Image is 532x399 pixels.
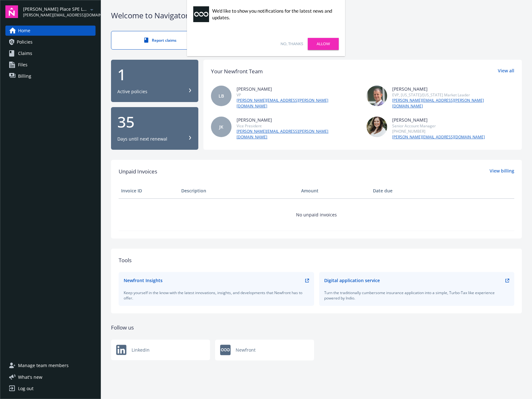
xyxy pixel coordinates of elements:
[119,183,179,198] th: Invoice ID
[367,86,387,106] img: photo
[5,26,96,36] a: Home
[392,134,485,140] a: [PERSON_NAME][EMAIL_ADDRESS][DOMAIN_NAME]
[88,6,96,13] a: arrowDropDown
[111,107,198,150] button: 35Days until next renewal
[111,323,522,332] div: Follow us
[392,92,514,98] div: EVP, [US_STATE]/[US_STATE] Market Leader
[116,345,127,355] img: Newfront logo
[18,384,34,394] div: Log out
[237,123,359,129] div: Vice President
[5,37,96,47] a: Policies
[490,167,514,176] a: View billing
[111,10,522,21] div: Welcome to Navigator , [PERSON_NAME]
[219,124,223,130] span: JK
[392,86,514,92] div: [PERSON_NAME]
[324,290,510,301] div: Turn the traditionally cumbersome insurance application into a simple, Turbo-Tax like experience ...
[237,86,359,92] div: [PERSON_NAME]
[117,136,167,142] div: Days until next renewal
[119,167,157,176] span: Unpaid Invoices
[237,92,359,98] div: VP
[23,6,88,12] span: [PERSON_NAME] Place SPE LLC
[5,48,96,58] a: Claims
[281,41,303,47] a: No, thanks
[18,26,30,36] span: Home
[23,12,88,18] span: [PERSON_NAME][EMAIL_ADDRESS][DOMAIN_NAME]
[219,93,224,99] span: LB
[111,31,210,50] a: Report claims
[237,98,359,109] a: [PERSON_NAME][EMAIL_ADDRESS][PERSON_NAME][DOMAIN_NAME]
[211,67,263,76] div: Your Newfront Team
[237,117,359,123] div: [PERSON_NAME]
[18,71,31,81] span: Billing
[111,340,210,360] div: Linkedin
[18,48,32,58] span: Claims
[5,5,18,18] img: navigator-logo.svg
[212,8,336,21] div: We'd like to show you notifications for the latest news and updates.
[23,5,96,18] button: [PERSON_NAME] Place SPE LLC[PERSON_NAME][EMAIL_ADDRESS][DOMAIN_NAME]arrowDropDown
[498,67,514,76] a: View all
[18,360,69,371] span: Manage team members
[324,277,380,284] div: Digital application service
[215,340,314,360] a: Newfront logoNewfront
[220,345,231,355] img: Newfront logo
[18,374,42,380] span: What ' s new
[18,60,28,70] span: Files
[117,114,192,130] div: 35
[392,117,485,123] div: [PERSON_NAME]
[5,71,96,81] a: Billing
[367,117,387,137] img: photo
[392,98,514,109] a: [PERSON_NAME][EMAIL_ADDRESS][PERSON_NAME][DOMAIN_NAME]
[308,38,339,50] a: Allow
[124,290,309,301] div: Keep yourself in the know with the latest innovations, insights, and developments that Newfront h...
[119,198,514,231] td: No unpaid invoices
[124,38,197,43] div: Report claims
[392,129,485,134] div: [PHONE_NUMBER]
[5,374,53,380] button: What's new
[17,37,33,47] span: Policies
[392,123,485,129] div: Senior Account Manager
[111,340,210,360] a: Newfront logoLinkedin
[5,60,96,70] a: Files
[179,183,299,198] th: Description
[111,60,198,102] button: 1Active policies
[124,277,163,284] div: Newfront Insights
[5,360,96,371] a: Manage team members
[237,129,359,140] a: [PERSON_NAME][EMAIL_ADDRESS][PERSON_NAME][DOMAIN_NAME]
[119,256,514,264] div: Tools
[117,67,192,82] div: 1
[215,340,314,360] div: Newfront
[117,88,147,95] div: Active policies
[370,183,430,198] th: Date due
[299,183,370,198] th: Amount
